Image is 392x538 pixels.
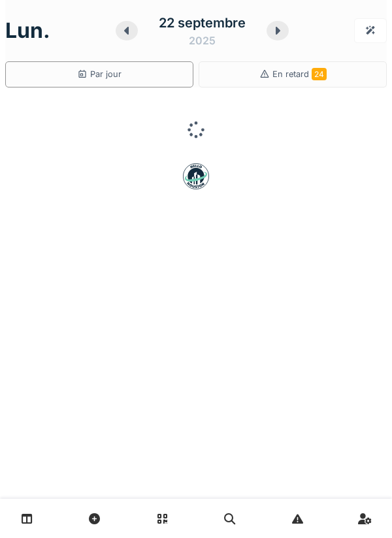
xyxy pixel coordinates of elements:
[312,68,327,80] span: 24
[272,69,327,79] span: En retard
[5,18,50,43] h1: lun.
[77,68,122,80] div: Par jour
[159,13,246,33] div: 22 septembre
[189,33,216,48] div: 2025
[183,163,209,189] img: badge-BVDL4wpA.svg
